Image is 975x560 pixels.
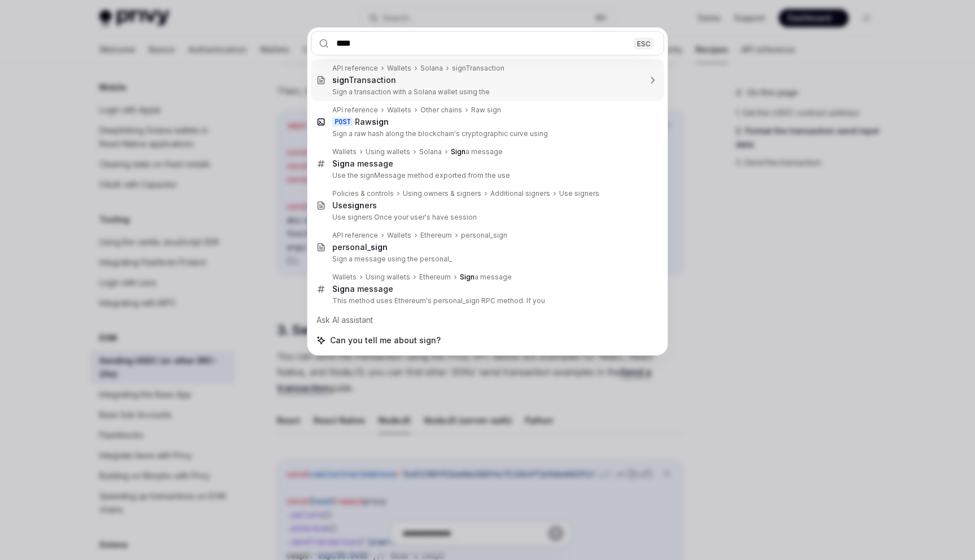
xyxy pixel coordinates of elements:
[332,189,394,198] div: Policies & controls
[419,273,451,282] div: Ethereum
[332,213,640,222] p: Use signers Once your user's have session
[332,242,388,252] div: personal_
[332,296,640,305] p: This method uses Ethereum's personal_sign RPC method. If you
[366,273,410,282] div: Using wallets
[387,231,411,240] div: Wallets
[332,284,350,294] b: Sign
[634,37,654,49] div: ESC
[460,273,512,282] div: a message
[471,106,501,115] div: Raw sign
[420,231,452,240] div: Ethereum
[332,231,378,240] div: API reference
[332,159,393,169] div: a message
[332,284,393,294] div: a message
[371,242,388,252] b: sign
[332,255,640,264] p: Sign a message using the personal_
[332,159,350,168] b: Sign
[332,88,640,97] p: Sign a transaction with a Solana wallet using the
[403,189,481,198] div: Using owners & signers
[332,273,357,282] div: Wallets
[332,64,378,73] div: API reference
[460,273,475,281] b: Sign
[387,106,411,115] div: Wallets
[420,106,462,115] div: Other chains
[332,117,353,126] div: POST
[559,189,599,198] div: Use signers
[419,147,442,156] div: Solana
[311,310,664,330] div: Ask AI assistant
[330,335,441,346] span: Can you tell me about sign?
[387,64,411,73] div: Wallets
[451,147,503,156] div: a message
[461,231,507,240] div: personal_sign
[332,147,357,156] div: Wallets
[348,200,364,210] b: sign
[355,117,389,127] div: Raw
[332,75,349,85] b: sign
[332,129,640,138] p: Sign a raw hash along the blockchain's cryptographic curve using
[366,147,410,156] div: Using wallets
[332,200,377,211] div: Use ers
[332,171,640,180] p: Use the signMessage method exported from the use
[420,64,443,73] div: Solana
[452,64,504,73] div: signTransaction
[490,189,550,198] div: Additional signers
[451,147,465,156] b: Sign
[332,75,396,85] div: Transaction
[372,117,389,126] b: sign
[332,106,378,115] div: API reference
